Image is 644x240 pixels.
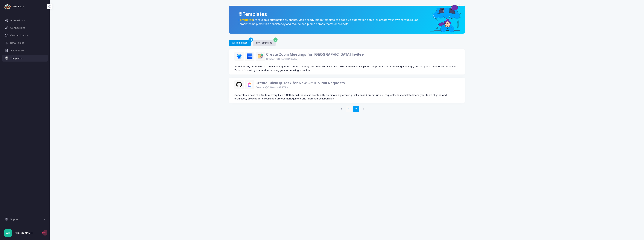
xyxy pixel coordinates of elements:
[245,52,254,61] img: icon
[2,40,48,46] a: Data Tables
[346,106,352,112] a: 1
[10,34,45,37] span: Custom Clients
[4,3,24,10] a: Monkedo
[256,81,345,85] a: Create ClickUp Task for New GitHub Pull Requests
[2,47,48,54] a: Value Store
[4,229,12,237] img: profile
[2,55,48,61] a: Templates
[273,38,278,42] span: 0
[245,80,254,89] img: icon
[13,5,24,8] span: Monkedo
[266,57,298,61] span: Creator: @D. Berat KARATAŞ
[2,17,48,24] a: Automations
[238,18,253,22] a: Templates
[238,11,459,18] div: Templates
[10,49,45,53] span: Value Store
[229,40,251,46] button: All Templates12
[10,26,45,30] span: Connections
[234,93,459,101] p: Generates a new ClickUp task every time a GitHub pull request is created. By automatically creati...
[2,216,48,223] button: Support
[341,107,342,111] span: «
[234,65,459,72] p: Automatically schedules a Zoom meeting when a new Calendly invitee books a time slot. This automa...
[256,86,288,89] span: Creator: @D. Berat KARATAŞ
[10,217,43,221] span: Support
[2,228,41,238] a: [PERSON_NAME]
[10,41,45,45] span: Data Tables
[428,1,463,34] img: Templates
[2,32,48,39] a: Custom Clients
[256,52,265,61] img: icon
[14,231,33,235] span: [PERSON_NAME]
[234,80,244,89] img: icon
[353,106,359,112] a: 2
[253,40,276,46] button: My Templates0
[234,52,244,61] img: icon
[266,52,364,57] a: Create Zoom Meetings for [GEOGRAPHIC_DATA] Invitee
[10,56,45,60] span: Templates
[10,19,45,22] span: Automations
[2,24,48,31] a: Connections
[338,106,345,112] a: Previous
[4,3,11,10] img: monkedo-logo-dark.png
[249,38,253,42] span: 12
[238,18,426,26] p: are reusable automation blueprints. Use a ready-made template to speed up automation setup, or cr...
